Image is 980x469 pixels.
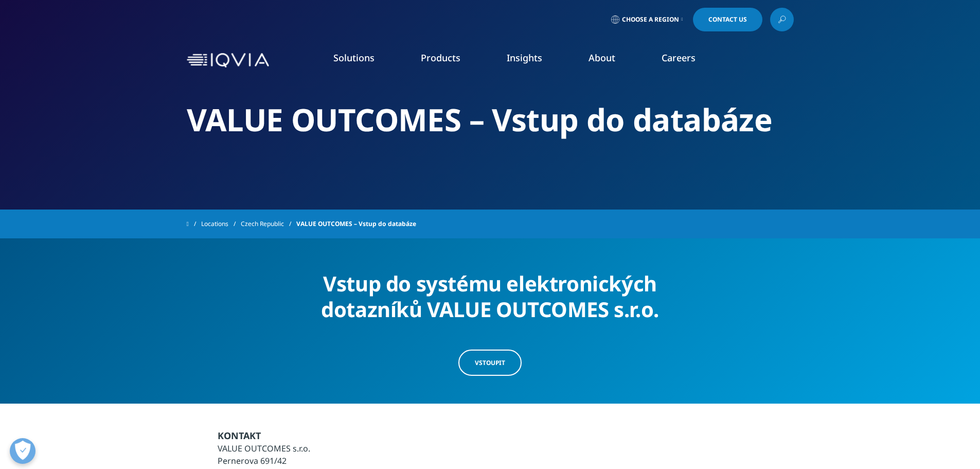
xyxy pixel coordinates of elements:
li: VALUE OUTCOMES s.r.o. [218,442,354,455]
a: Solutions [333,51,375,64]
a: Contact Us [693,8,762,31]
a: Careers [662,51,696,64]
div: Vstup do systému elektronických dotazníků VALUE OUTCOMES s.r.o. [292,264,689,322]
li: Pernerova 691/42 [218,455,354,467]
span: Contact Us [708,16,747,23]
span: VALUE OUTCOMES – Vstup do databáze [296,215,416,233]
h2: VALUE OUTCOMES – Vstup do databáze [187,100,794,139]
a: Insights [507,51,542,64]
button: Open Preferences [10,438,35,464]
a: Locations [201,215,241,233]
nav: Primary [273,36,794,84]
span: VSTOUPIT [475,358,505,367]
span: Choose a Region [622,15,679,24]
a: Products [421,51,460,64]
a: Czech Republic [241,215,296,233]
span: KONTAKT [218,429,261,442]
a: VSTOUPIT [458,350,522,376]
a: About [589,51,615,64]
